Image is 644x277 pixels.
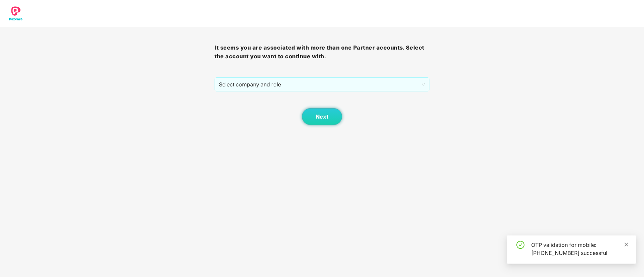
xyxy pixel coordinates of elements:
[302,108,342,125] button: Next
[516,241,524,249] span: check-circle
[624,242,629,247] span: close
[215,44,429,61] h3: It seems you are associated with more than one Partner accounts. Select the account you want to c...
[531,241,628,257] div: OTP validation for mobile: [PHONE_NUMBER] successful
[316,114,328,120] span: Next
[219,78,425,91] span: Select company and role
